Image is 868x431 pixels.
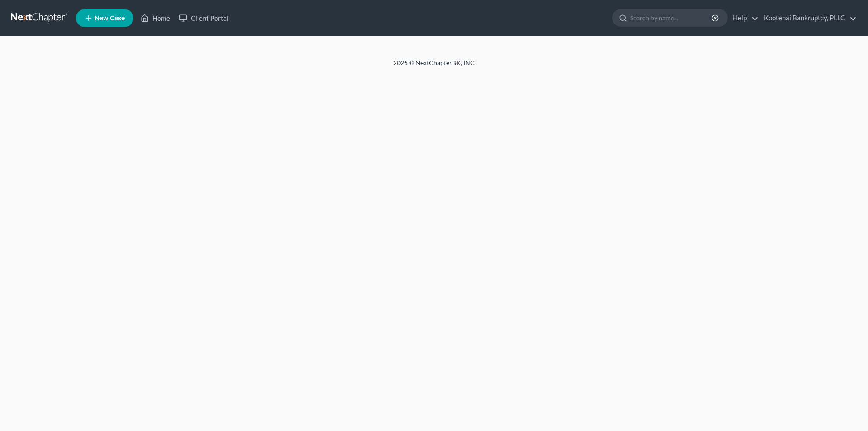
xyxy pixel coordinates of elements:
[136,10,175,26] a: Home
[175,10,233,26] a: Client Portal
[176,58,692,75] div: 2025 © NextChapterBK, INC
[728,10,759,26] a: Help
[630,9,713,26] input: Search by name...
[759,10,857,26] a: Kootenai Bankruptcy, PLLC
[94,15,125,22] span: New Case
